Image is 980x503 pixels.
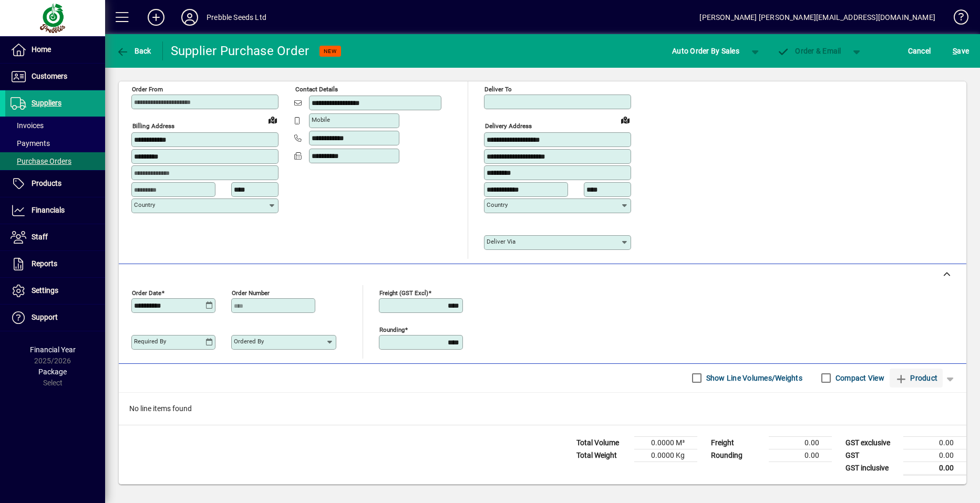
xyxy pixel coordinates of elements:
span: Invoices [11,121,44,130]
span: NEW [324,48,337,55]
button: Product [890,369,943,387]
mat-label: Order from [132,86,163,93]
span: Auto Order By Sales [672,43,739,59]
td: 0.00 [903,449,966,462]
span: Financials [32,206,65,214]
td: 0.00 [769,436,832,449]
a: Home [5,37,105,63]
a: Financials [5,197,105,224]
mat-label: Freight (GST excl) [379,289,428,296]
div: No line items found [119,393,966,425]
app-page-header-button: Back [105,41,163,60]
span: Customers [32,72,67,80]
td: Freight [706,436,769,449]
div: Supplier Purchase Order [171,43,310,59]
span: Package [38,368,67,376]
a: Invoices [5,117,105,134]
span: Back [116,47,151,55]
a: Payments [5,134,105,152]
span: Cancel [908,43,931,59]
span: Purchase Orders [11,157,71,165]
button: Cancel [905,41,934,60]
td: GST inclusive [840,462,903,475]
mat-label: Order number [232,289,270,296]
span: Settings [32,286,58,295]
span: Order & Email [777,47,841,55]
td: GST [840,449,903,462]
mat-label: Deliver via [487,238,515,245]
a: Reports [5,251,105,277]
a: Support [5,305,105,331]
span: Suppliers [32,99,61,107]
a: View on map [264,111,281,128]
div: Prebble Seeds Ltd [207,9,266,26]
td: Total Weight [571,449,634,462]
button: Back [114,41,154,60]
td: Rounding [706,449,769,462]
a: Purchase Orders [5,152,105,170]
td: Total Volume [571,436,634,449]
span: Product [895,370,937,386]
span: Payments [11,139,50,148]
a: Products [5,171,105,197]
span: Products [32,179,61,187]
label: Compact View [833,373,884,383]
mat-label: Order date [132,289,161,296]
td: 0.0000 Kg [634,449,697,462]
button: Save [950,41,972,60]
mat-label: Deliver To [484,86,512,93]
span: Staff [32,233,48,241]
td: 0.00 [903,462,966,475]
a: Customers [5,64,105,90]
mat-label: Ordered by [234,338,264,345]
span: Financial Year [30,345,76,354]
span: ave [953,43,969,59]
button: Add [139,8,173,27]
a: Knowledge Base [946,2,967,36]
button: Profile [173,8,207,27]
mat-label: Rounding [379,326,405,333]
span: Support [32,313,58,321]
td: 0.00 [769,449,832,462]
td: 0.00 [903,436,966,449]
span: S [953,47,957,55]
button: Order & Email [772,41,847,60]
a: Staff [5,224,105,250]
mat-label: Mobile [312,116,330,123]
button: Auto Order By Sales [667,41,745,60]
label: Show Line Volumes/Weights [704,373,802,383]
mat-label: Country [487,201,508,208]
span: Reports [32,259,57,268]
a: Settings [5,278,105,304]
td: GST exclusive [840,436,903,449]
span: Home [32,45,51,54]
td: 0.0000 M³ [634,436,697,449]
a: View on map [617,111,634,128]
mat-label: Country [134,201,155,208]
mat-label: Required by [134,338,166,345]
div: [PERSON_NAME] [PERSON_NAME][EMAIL_ADDRESS][DOMAIN_NAME] [699,9,935,26]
